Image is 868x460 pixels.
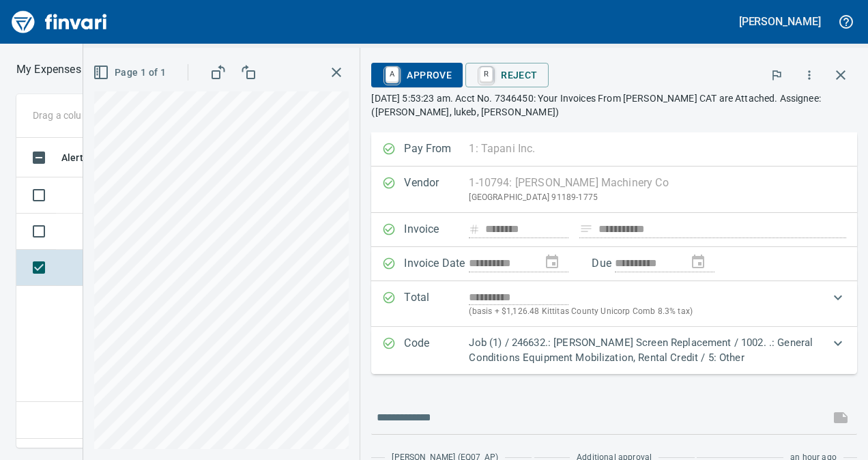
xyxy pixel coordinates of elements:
[386,67,399,82] a: A
[739,14,821,29] h5: [PERSON_NAME]
[8,5,111,38] img: Finvari
[794,60,824,90] button: More
[404,335,469,366] p: Code
[371,91,857,119] p: [DATE] 5:53:23 am. Acct No. 7346450: Your Invoices From [PERSON_NAME] CAT are Attached. Assignee:...
[824,401,857,434] span: This records your message into the invoice and notifies anyone mentioned
[762,60,792,90] button: Flag
[404,289,469,319] p: Total
[371,327,857,374] div: Expand
[824,59,857,91] span: Close invoice
[736,11,824,32] button: [PERSON_NAME]
[371,281,857,327] div: Expand
[90,60,171,85] button: Page 1 of 1
[469,335,822,366] p: Job (1) / 246632.: [PERSON_NAME] Screen Replacement / 1002. .: General Conditions Equipment Mobil...
[382,63,452,87] span: Approve
[61,149,83,166] span: Alert
[476,63,537,87] span: Reject
[465,63,548,87] button: RReject
[96,64,166,81] span: Page 1 of 1
[16,61,81,78] nav: breadcrumb
[371,63,463,87] button: AApprove
[61,149,101,166] span: Alert
[469,305,822,319] p: (basis + $1,126.48 Kittitas County Unicorp Comb 8.3% tax)
[33,109,233,122] p: Drag a column heading here to group the table
[480,67,493,82] a: R
[16,61,81,78] p: My Expenses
